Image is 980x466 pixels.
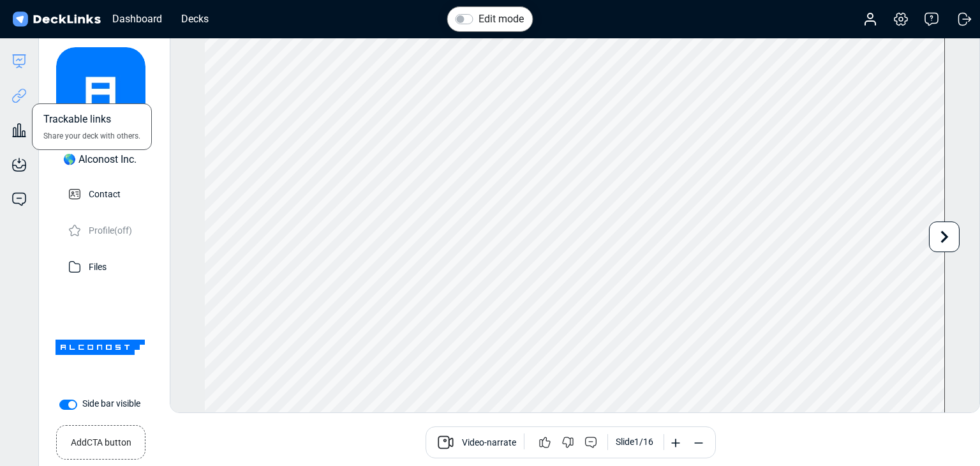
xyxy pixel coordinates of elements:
[63,152,137,167] div: 🌎 Alconost Inc.
[56,303,145,392] img: Company Banner
[616,435,653,449] div: Slide 1 / 16
[71,431,131,449] small: Add CTA button
[43,130,140,142] span: Share your deck with others.
[89,185,121,201] p: Contact
[89,258,107,274] p: Files
[89,222,132,237] p: Profile (off)
[106,11,168,27] div: Dashboard
[82,397,140,410] label: Side bar visible
[56,47,145,137] img: avatar
[43,112,111,130] span: Trackable links
[479,11,524,27] label: Edit mode
[175,11,215,27] div: Decks
[10,10,103,29] img: DeckLinks
[462,436,516,451] span: Video-narrate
